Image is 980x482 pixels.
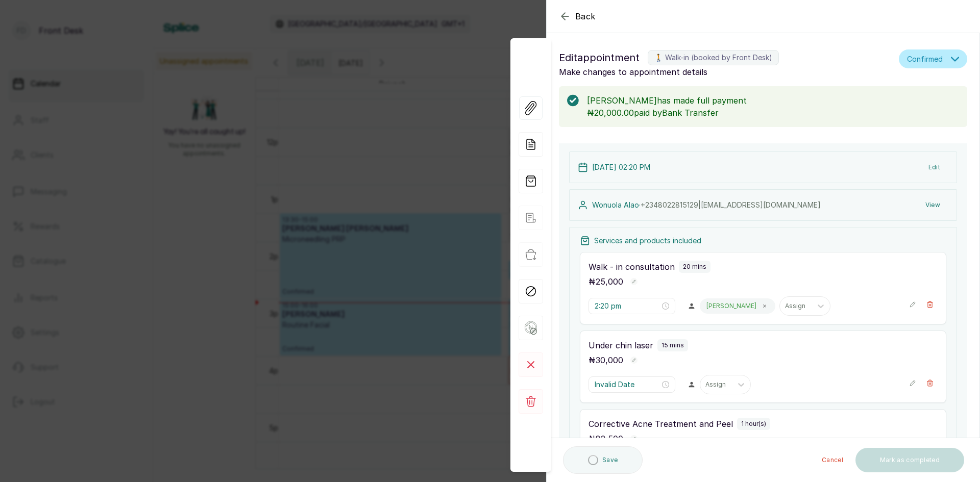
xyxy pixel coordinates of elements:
span: +234 8022815129 | [EMAIL_ADDRESS][DOMAIN_NAME] [641,200,821,209]
p: [DATE] 02:20 PM [592,162,650,172]
p: Services and products included [594,236,701,246]
button: Cancel [814,448,851,472]
input: Select time [595,379,660,390]
input: Select time [595,300,660,312]
span: 25,000 [596,276,623,287]
span: Back [575,10,596,22]
p: Make changes to appointment details [559,66,895,78]
button: Mark as completed [855,448,964,472]
p: Under chin laser [589,339,653,351]
p: [PERSON_NAME] has made full payment [587,94,959,107]
label: 🚶 Walk-in (booked by Front Desk) [648,50,779,65]
p: 1 hour(s) [741,420,766,428]
button: Edit [920,158,948,176]
p: Walk - in consultation [589,261,675,273]
p: 15 mins [661,341,684,349]
p: ₦ [589,354,623,366]
p: ₦ [589,433,623,445]
p: ₦ [589,275,623,288]
button: Back [559,10,596,22]
span: Confirmed [907,54,943,64]
button: View [917,196,948,214]
button: Save [563,446,643,474]
p: [PERSON_NAME] [706,302,756,310]
span: 30,000 [596,355,623,365]
span: 82,500 [596,434,623,444]
p: ₦20,000.00 paid by Bank Transfer [587,107,959,119]
button: Confirmed [899,49,967,68]
p: 20 mins [683,263,706,271]
span: Edit appointment [559,49,640,66]
p: Wonuola Alao · [592,200,821,210]
p: Corrective Acne Treatment and Peel [589,418,733,430]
